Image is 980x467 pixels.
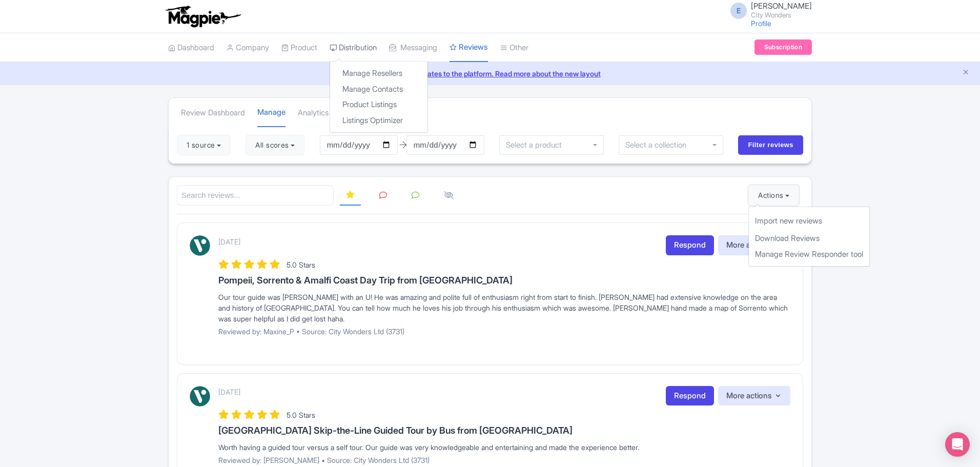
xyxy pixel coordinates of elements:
[749,247,869,262] a: Manage Review Responder tool
[751,19,771,28] a: Profile
[450,33,488,63] a: Reviews
[506,140,567,150] input: Select a product
[748,207,870,267] div: Actions
[6,68,974,79] a: We made some updates to the platform. Read more about the new layout
[177,185,334,206] input: Search reviews...
[389,34,437,62] a: Messaging
[218,425,790,436] h3: [GEOGRAPHIC_DATA] Skip-the-Line Guided Tour by Bus from [GEOGRAPHIC_DATA]
[257,98,285,128] a: Manage
[666,235,714,255] a: Respond
[218,236,240,247] p: [DATE]
[724,2,812,18] a: E [PERSON_NAME] City Wonders
[962,67,970,79] button: Close announcement
[287,260,315,269] span: 5.0 Stars
[190,386,210,407] img: Viator Logo
[218,387,240,397] p: [DATE]
[625,140,693,150] input: Select a collection
[748,185,799,206] button: Actions
[749,211,869,231] a: Import new reviews
[218,442,790,453] div: Worth having a guided tour versus a self tour. Our guide was very knowledgeable and entertaining ...
[218,455,790,465] p: Reviewed by: [PERSON_NAME] • Source: City Wonders Ltd (3731)
[281,34,317,62] a: Product
[666,386,714,406] a: Respond
[218,326,790,337] p: Reviewed by: Maxine_P • Source: City Wonders Ltd (3731)
[177,135,231,155] button: 1 source
[738,135,803,155] input: Filter reviews
[330,97,427,113] a: Product Listings
[181,99,245,127] a: Review Dashboard
[330,34,377,62] a: Distribution
[754,39,812,55] a: Subscription
[330,82,427,97] a: Manage Contacts
[168,34,214,62] a: Dashboard
[718,386,790,406] button: More actions
[298,99,329,127] a: Analytics
[945,432,970,457] div: Open Intercom Messenger
[218,292,790,324] div: Our tour guide was [PERSON_NAME] with an U! He was amazing and polite full of enthusiasm right fr...
[730,3,747,19] span: E
[246,135,304,155] button: All scores
[751,1,812,11] span: [PERSON_NAME]
[330,66,427,82] a: Manage Resellers
[749,231,869,247] a: Download Reviews
[163,5,242,28] img: logo-ab69f6fb50320c5b225c76a69d11143b.png
[190,235,210,256] img: Viator Logo
[218,275,790,286] h3: Pompeii, Sorrento & Amalfi Coast Day Trip from [GEOGRAPHIC_DATA]
[227,34,269,62] a: Company
[500,34,528,62] a: Other
[330,113,427,129] a: Listings Optimizer
[751,12,812,18] small: City Wonders
[718,235,790,255] button: More actions
[287,411,315,419] span: 5.0 Stars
